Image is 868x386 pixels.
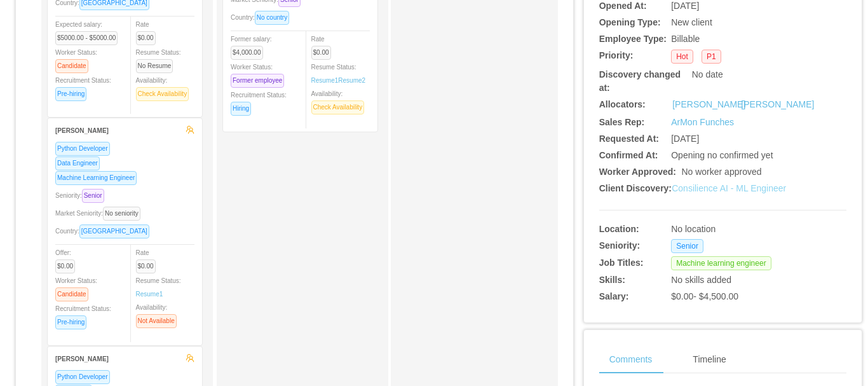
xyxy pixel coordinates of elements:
[311,100,365,114] span: Check Availability
[311,64,366,84] span: Resume Status:
[671,117,734,127] a: ArMon Funches
[599,224,639,234] b: Location:
[599,134,659,144] b: Requested At:
[136,59,173,73] span: No Resume
[231,92,287,112] span: Recruitment Status:
[55,21,123,41] span: Expected salary:
[671,223,795,236] div: No location
[599,50,634,60] b: Priority:
[55,77,111,97] span: Recruitment Status:
[671,291,738,301] span: $0.00 - $4,500.00
[55,87,86,101] span: Pre-hiring
[692,69,723,79] span: No date
[55,192,109,199] span: Seniority:
[599,150,658,160] b: Confirmed At:
[55,277,97,298] span: Worker Status:
[55,171,137,185] span: Machine Learning Engineer
[55,127,109,134] strong: [PERSON_NAME]
[599,291,629,301] b: Salary:
[136,87,189,101] span: Check Availability
[671,134,699,144] span: [DATE]
[136,49,181,69] span: Resume Status:
[82,189,104,203] span: Senior
[599,117,645,127] b: Sales Rep:
[103,207,140,221] span: No seniority
[681,167,761,177] span: No worker approved
[599,345,663,374] div: Comments
[599,69,681,93] b: Discovery changed at:
[55,249,80,270] span: Offer:
[599,17,661,27] b: Opening Type:
[682,345,736,374] div: Timeline
[231,74,284,88] span: Former employee
[231,14,294,21] span: Country:
[599,34,667,44] b: Employee Type:
[136,249,161,270] span: Rate
[55,49,97,69] span: Worker Status:
[599,99,646,109] b: Allocators:
[136,77,194,97] span: Availability:
[671,256,771,270] span: Machine learning engineer
[55,315,86,329] span: Pre-hiring
[136,21,161,41] span: Rate
[599,167,676,177] b: Worker Approved:
[671,1,699,11] span: [DATE]
[55,355,109,362] strong: [PERSON_NAME]
[231,102,251,116] span: Hiring
[599,275,625,285] b: Skills:
[55,370,110,384] span: Python Developer
[55,305,111,326] span: Recruitment Status:
[311,36,336,56] span: Rate
[599,258,644,268] b: Job Titles:
[671,275,731,285] span: No skills added
[702,50,721,64] span: P1
[136,259,156,273] span: $0.00
[671,34,700,44] span: Billable
[311,46,331,60] span: $0.00
[136,289,163,299] a: Resume1
[599,183,672,193] b: Client Discovery:
[186,125,194,134] span: team
[136,314,177,328] span: Not Available
[136,31,156,45] span: $0.00
[672,98,745,111] a: [PERSON_NAME]
[671,50,693,64] span: Hot
[186,354,194,362] span: team
[311,90,370,111] span: Availability:
[311,76,339,85] a: Resume1
[671,17,712,27] span: New client
[255,11,289,25] span: No country
[338,76,365,85] a: Resume2
[55,259,75,273] span: $0.00
[231,36,271,56] span: Former salary:
[599,240,641,251] b: Seniority:
[599,1,647,11] b: Opened At:
[55,228,154,235] span: Country:
[671,239,703,253] span: Senior
[55,142,110,156] span: Python Developer
[55,210,146,217] span: Market Seniority:
[55,287,88,301] span: Candidate
[136,304,182,324] span: Availability:
[55,31,118,45] span: $5000.00 - $5000.00
[136,277,181,298] span: Resume Status:
[231,46,263,60] span: $4,000.00
[671,150,773,160] span: Opening no confirmed yet
[55,156,100,170] span: Data Engineer
[55,59,88,73] span: Candidate
[231,64,289,84] span: Worker Status:
[672,183,786,193] a: Consilience AI - ML Engineer
[741,98,814,111] a: [PERSON_NAME]
[79,224,149,238] span: [GEOGRAPHIC_DATA]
